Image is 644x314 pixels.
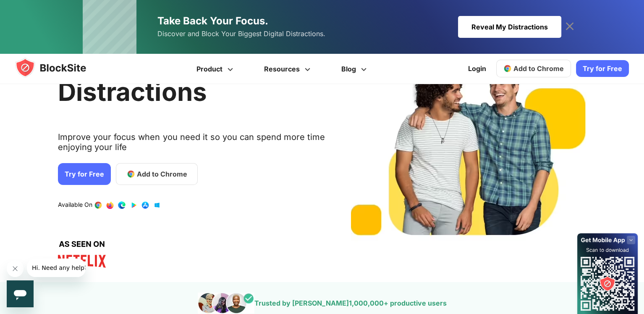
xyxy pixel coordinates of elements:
[327,54,383,84] a: Blog
[254,299,447,307] text: Trusted by [PERSON_NAME] + productive users
[157,28,325,40] span: Discover and Block Your Biggest Digital Distractions.
[349,299,384,307] span: 1,000,000
[7,280,34,307] iframe: Button to launch messaging window
[58,132,326,159] text: Improve your focus when you need it so you can spend more time enjoying your life
[7,260,24,277] iframe: Close message
[576,60,629,77] a: Try for Free
[137,169,187,179] span: Add to Chrome
[198,293,254,314] img: pepole images
[58,163,111,185] a: Try for Free
[182,54,250,84] a: Product
[463,58,491,79] a: Login
[250,54,327,84] a: Resources
[27,259,86,277] iframe: Message from company
[5,6,60,13] span: Hi. Need any help?
[496,60,571,77] a: Add to Chrome
[513,64,564,73] span: Add to Chrome
[116,163,198,185] a: Add to Chrome
[58,201,92,209] text: Available On
[503,64,512,73] img: chrome-icon.svg
[458,16,561,38] div: Reveal My Distractions
[157,15,268,27] span: Take Back Your Focus.
[15,58,102,78] img: blocksite-icon.5d769676.svg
